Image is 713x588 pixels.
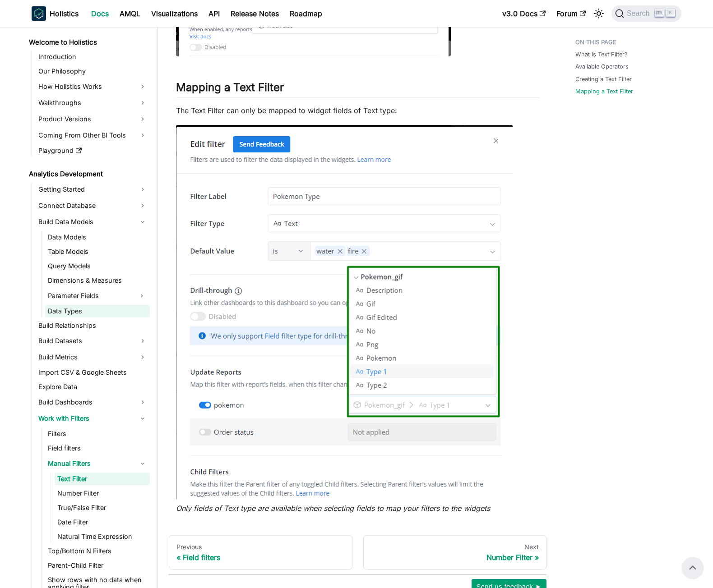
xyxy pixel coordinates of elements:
a: Natural Time Expression [55,530,150,543]
a: Build Dashboards [36,395,150,409]
a: Connect Database [36,198,150,213]
h2: Mapping a Text Filter [176,81,539,98]
a: Analytics Development [26,168,150,180]
nav: Docs pages [169,535,546,570]
a: API [203,6,225,21]
a: Build Datasets [36,334,150,348]
div: Field filters [176,553,345,562]
a: NextNumber Filter [363,535,547,570]
a: HolisticsHolistics [32,6,79,21]
a: Forum [551,6,591,21]
a: Data Models [45,231,150,243]
a: v3.0 Docs [497,6,551,21]
a: AMQL [114,6,146,21]
a: Docs [86,6,114,21]
a: Import CSV & Google Sheets [36,366,150,379]
a: Release Notes [225,6,284,21]
a: Build Metrics [36,350,150,364]
a: Top/Bottom N Filters [45,545,150,557]
a: Available Operators [575,62,629,71]
div: Previous [176,543,345,551]
a: Explore Data [36,381,150,393]
a: How Holistics Works [36,79,150,94]
a: PreviousField filters [169,535,352,570]
span: Search [624,9,655,18]
a: Our Philosophy [36,65,150,78]
a: Build Data Models [36,215,150,229]
a: Introduction [36,51,150,63]
a: Visualizations [146,6,203,21]
a: Creating a Text Filter [575,75,632,83]
div: Number Filter [371,553,539,562]
a: What is Text Filter? [575,50,628,59]
button: Scroll back to top [682,557,704,579]
a: Query Models [45,260,150,272]
a: Getting Started [36,182,150,197]
nav: Docs sidebar [23,27,158,588]
a: Dimensions & Measures [45,274,150,287]
a: Parent-Child Filter [45,559,150,572]
a: Work with Filters [36,411,150,426]
a: Parameter Fields [45,289,134,303]
a: Manual Filters [45,456,150,471]
a: Roadmap [284,6,328,21]
p: The Text Filter can only be mapped to widget fields of Text type: [176,105,539,116]
img: Mapping a Text Filter [176,125,513,500]
em: Only fields of Text type are available when selecting fields to map your filters to the widgets [176,504,490,513]
img: Holistics [32,6,46,21]
button: Switch between dark and light mode (currently light mode) [592,6,606,21]
a: Table Models [45,245,150,258]
a: Mapping a Text Filter [575,87,633,96]
kbd: K [666,9,675,17]
a: Playground [36,144,150,157]
a: Walkthroughs [36,96,150,110]
button: Expand sidebar category 'Parameter Fields' [134,289,150,303]
a: Welcome to Holistics [26,36,150,49]
button: Search (Ctrl+K) [611,5,681,22]
a: True/False Filter [55,501,150,514]
a: Field filters [45,442,150,455]
div: Next [371,543,539,551]
a: Number Filter [55,487,150,500]
a: Coming From Other BI Tools [36,128,150,142]
b: Holistics [50,8,79,19]
a: Product Versions [36,112,150,126]
a: Data Types [45,305,150,317]
a: Text Filter [55,473,150,485]
a: Date Filter [55,516,150,528]
a: Build Relationships [36,319,150,332]
a: Filters [45,427,150,440]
